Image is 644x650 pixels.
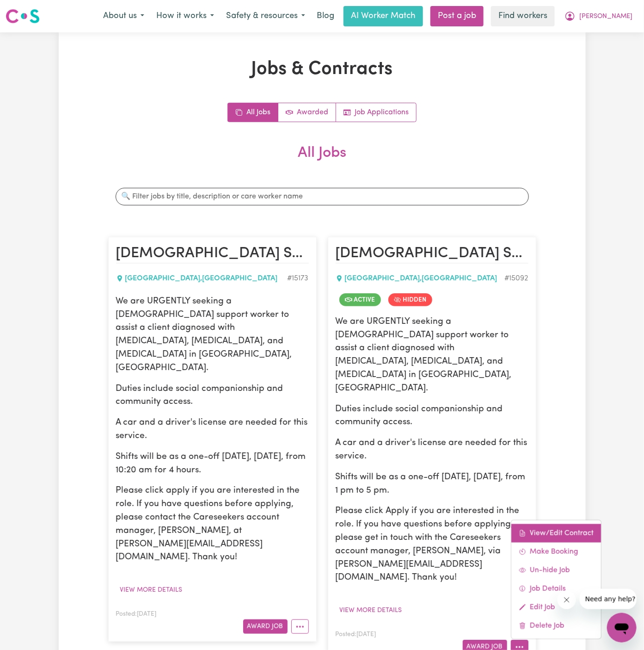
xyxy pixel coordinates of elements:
[336,316,528,396] p: We are URGENTLY seeking a [DEMOGRAPHIC_DATA] support worker to assist a client diagnosed with [ME...
[108,58,536,80] h1: Jobs & Contracts
[430,6,484,26] a: Post a job
[336,103,416,122] a: Job applications
[311,6,340,26] a: Blog
[511,617,601,635] a: Delete Job
[108,144,536,177] h2: All Jobs
[116,484,309,564] p: Please click apply if you are interested in the role. If you have questions before applying, plea...
[228,103,278,122] a: All jobs
[116,416,309,443] p: A car and a driver's license are needed for this service.
[336,273,505,284] div: [GEOGRAPHIC_DATA] , [GEOGRAPHIC_DATA]
[116,583,187,597] button: View more details
[388,293,432,306] span: Job is hidden
[336,505,528,585] p: Please click Apply if you are interested in the role. If you have questions before applying, plea...
[336,631,376,638] span: Posted: [DATE]
[336,245,528,263] h2: Female Support Worker Needed In Fairfield, NSW
[336,603,406,618] button: View more details
[511,543,601,561] a: Make Booking
[278,103,336,122] a: Active jobs
[116,188,529,205] input: 🔍 Filter jobs by title, description or care worker name
[505,273,528,284] div: Job ID #15092
[116,245,309,263] h2: Female Support Worker Needed In Fairfield, NSW
[511,598,601,617] a: Edit Job
[6,8,40,25] img: Careseekers logo
[558,6,638,26] button: My Account
[243,619,288,634] button: Award Job
[511,524,601,543] a: View/Edit Contract
[511,520,601,639] div: More options
[607,613,637,643] iframe: Button to launch messaging window
[116,295,309,375] p: We are URGENTLY seeking a [DEMOGRAPHIC_DATA] support worker to assist a client diagnosed with [ME...
[511,580,601,598] a: Job Details
[339,293,381,306] span: Job is active
[116,383,309,409] p: Duties include social companionship and community access.
[291,619,309,634] button: More options
[336,403,528,430] p: Duties include social companionship and community access.
[580,589,637,609] iframe: Message from company
[288,273,309,284] div: Job ID #15173
[343,6,423,26] a: AI Worker Match
[116,611,157,617] span: Posted: [DATE]
[558,591,576,609] iframe: Close message
[511,561,601,580] a: Un-hide Job
[97,6,150,26] button: About us
[116,273,288,284] div: [GEOGRAPHIC_DATA] , [GEOGRAPHIC_DATA]
[116,451,309,477] p: Shifts will be as a one-off [DATE], [DATE], from 10:20 am for 4 hours.
[6,6,40,27] a: Careseekers logo
[579,12,632,22] span: [PERSON_NAME]
[336,471,528,498] p: Shifts will be as a one-off [DATE], [DATE], from 1 pm to 5 pm.
[220,6,311,26] button: Safety & resources
[491,6,555,26] a: Find workers
[336,437,528,464] p: A car and a driver's license are needed for this service.
[150,6,220,26] button: How it works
